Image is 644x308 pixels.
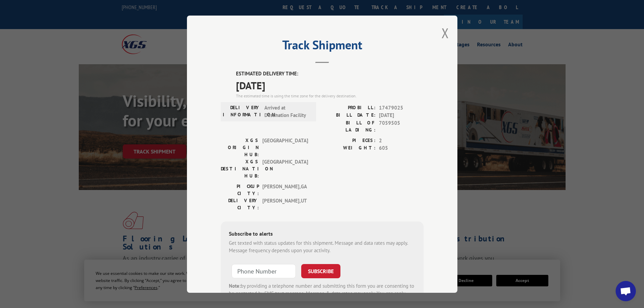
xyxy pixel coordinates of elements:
[221,183,259,197] label: PICKUP CITY:
[262,137,308,158] span: [GEOGRAPHIC_DATA]
[379,144,424,152] span: 605
[322,119,376,133] label: BILL OF LADING:
[221,40,424,53] h2: Track Shipment
[229,282,241,289] strong: Note:
[229,229,415,239] div: Subscribe to alerts
[232,264,296,278] input: Phone Number
[229,282,415,305] div: by providing a telephone number and submitting this form you are consenting to be contacted by SM...
[616,281,636,301] div: Open chat
[229,239,415,254] div: Get texted with status updates for this shipment. Message and data rates may apply. Message frequ...
[379,112,424,119] span: [DATE]
[221,158,259,179] label: XGS DESTINATION HUB:
[322,144,376,152] label: WEIGHT:
[322,104,376,112] label: PROBILL:
[221,137,259,158] label: XGS ORIGIN HUB:
[223,104,261,119] label: DELIVERY INFORMATION:
[262,183,308,197] span: [PERSON_NAME] , GA
[264,104,310,119] span: Arrived at Destination Facility
[379,119,424,133] span: 7059505
[322,137,376,144] label: PIECES:
[301,264,340,278] button: SUBSCRIBE
[262,158,308,179] span: [GEOGRAPHIC_DATA]
[236,93,424,99] div: The estimated time is using the time zone for the delivery destination.
[236,70,424,78] label: ESTIMATED DELIVERY TIME:
[442,24,449,42] button: Close modal
[322,112,376,119] label: BILL DATE:
[379,137,424,144] span: 2
[221,197,259,211] label: DELIVERY CITY:
[236,77,424,93] span: [DATE]
[379,104,424,112] span: 17479025
[262,197,308,211] span: [PERSON_NAME] , UT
